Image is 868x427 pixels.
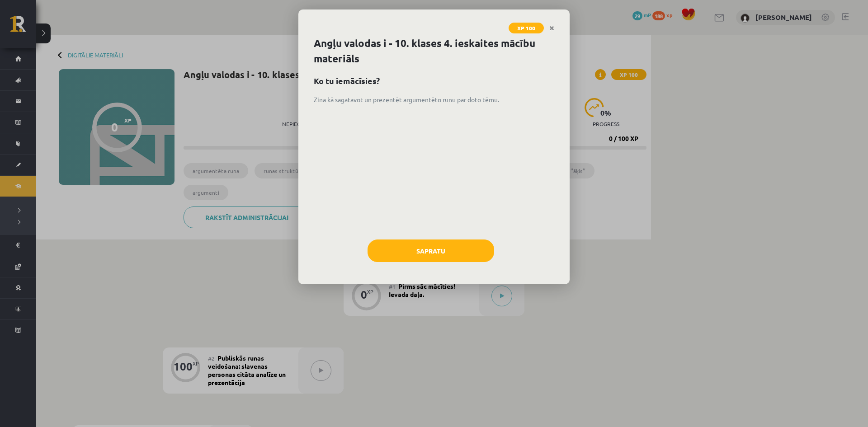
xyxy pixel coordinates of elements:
a: Close [544,19,560,37]
h1: Angļu valodas i - 10. klases 4. ieskaites mācību materiāls [314,36,554,66]
button: Sapratu [368,239,494,262]
h2: Ko tu iemācīsies? [314,75,554,87]
p: Zina kā sagatavot un prezentēt argumentēto runu par doto tēmu. [314,95,554,104]
span: XP 100 [509,23,544,33]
